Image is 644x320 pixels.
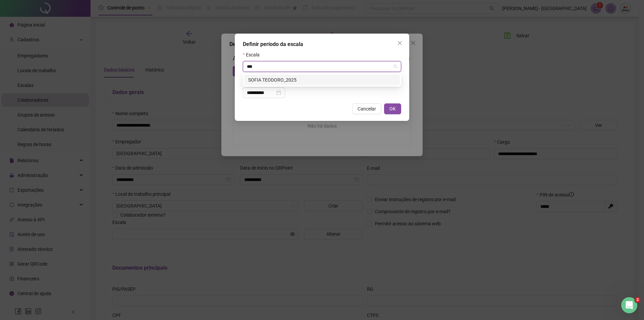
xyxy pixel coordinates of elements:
[394,38,405,48] button: Close
[635,297,640,303] span: 2
[244,75,400,85] div: SOFIA TEODORO_2025
[243,40,401,48] div: Definir período da escala
[243,51,264,58] label: Escala
[389,105,396,112] span: OK
[358,105,376,112] span: Cancelar
[352,103,381,114] button: Cancelar
[621,297,637,313] iframe: Intercom live chat
[248,76,396,84] div: SOFIA TEODORO_2025
[384,103,401,114] button: OK
[397,40,402,46] span: close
